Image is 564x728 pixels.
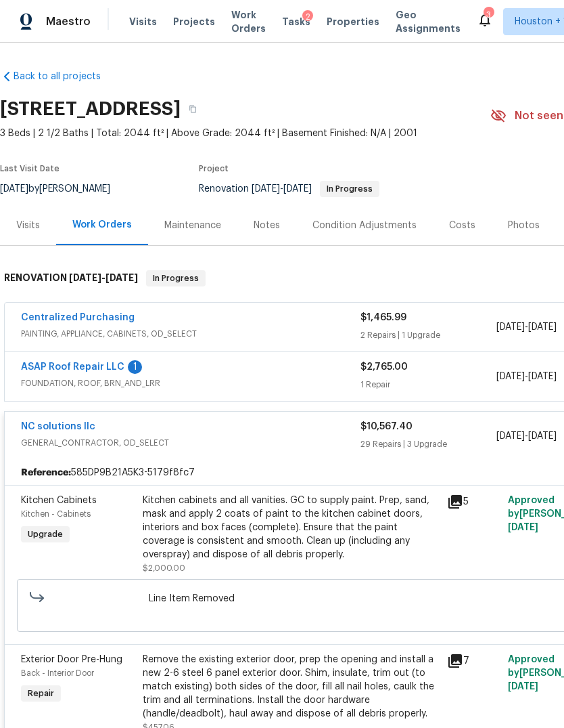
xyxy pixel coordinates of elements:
[173,15,215,28] span: Projects
[496,429,557,443] span: -
[21,436,360,450] span: GENERAL_CONTRACTOR, OD_SELECT
[22,528,68,541] span: Upgrade
[21,377,360,390] span: FOUNDATION, ROOF, BRN_AND_LRR
[21,496,97,505] span: Kitchen Cabinets
[496,322,525,332] span: [DATE]
[69,273,138,282] span: -
[508,219,540,232] div: Photos
[199,165,229,173] span: Project
[254,219,280,232] div: Notes
[252,184,312,194] span: -
[528,372,557,381] span: [DATE]
[496,431,525,441] span: [DATE]
[143,653,439,721] div: Remove the existing exterior door, prep the opening and install a new 2-6 steel 6 panel exterior ...
[21,669,94,677] span: Back - Interior Door
[321,185,378,193] span: In Progress
[282,17,310,26] span: Tasks
[396,8,461,35] span: Geo Assignments
[496,372,525,381] span: [DATE]
[496,370,557,383] span: -
[231,8,266,35] span: Work Orders
[327,15,379,28] span: Properties
[129,15,157,28] span: Visits
[4,270,138,286] h6: RENOVATION
[360,313,406,322] span: $1,465.99
[484,8,493,22] div: 3
[21,510,91,518] span: Kitchen - Cabinets
[252,184,280,194] span: [DATE]
[21,422,95,431] a: NC solutions llc
[21,655,122,664] span: Exterior Door Pre-Hung
[22,687,60,700] span: Repair
[360,437,496,451] div: 29 Repairs | 3 Upgrade
[147,272,204,285] span: In Progress
[360,362,408,372] span: $2,765.00
[143,564,185,572] span: $2,000.00
[447,494,500,510] div: 5
[283,184,312,194] span: [DATE]
[72,218,132,232] div: Work Orders
[508,523,538,532] span: [DATE]
[360,328,496,342] div: 2 Repairs | 1 Upgrade
[21,327,360,341] span: PAINTING, APPLIANCE, CABINETS, OD_SELECT
[16,219,40,232] div: Visits
[360,378,496,391] div: 1 Repair
[164,219,221,232] div: Maintenance
[302,10,313,24] div: 2
[69,273,101,282] span: [DATE]
[447,653,500,669] div: 7
[199,184,379,194] span: Renovation
[181,97,205,121] button: Copy Address
[105,273,138,282] span: [DATE]
[21,313,135,322] a: Centralized Purchasing
[449,219,475,232] div: Costs
[528,431,557,441] span: [DATE]
[143,494,439,561] div: Kitchen cabinets and all vanities. GC to supply paint. Prep, sand, mask and apply 2 coats of pain...
[21,362,124,372] a: ASAP Roof Repair LLC
[46,15,91,28] span: Maestro
[21,466,71,479] b: Reference:
[360,422,413,431] span: $10,567.40
[128,360,142,374] div: 1
[508,682,538,691] span: [DATE]
[312,219,417,232] div: Condition Adjustments
[496,320,557,334] span: -
[528,322,557,332] span: [DATE]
